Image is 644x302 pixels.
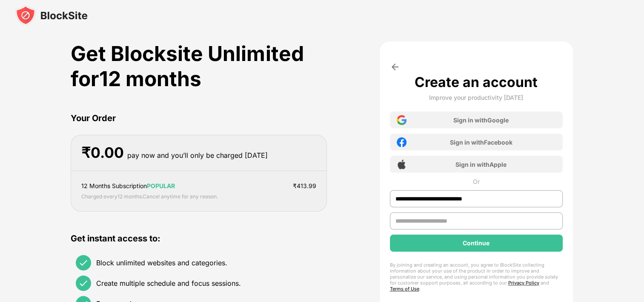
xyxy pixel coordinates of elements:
[71,232,327,245] div: Get instant access to:
[390,62,400,72] img: arrow-back.svg
[78,278,89,288] img: check.svg
[15,5,88,26] img: blocksite-icon-black.svg
[147,182,175,189] span: POPULAR
[127,149,267,162] div: pay now and you’ll only be charged [DATE]
[81,144,124,162] div: ₹ 0.00
[71,41,327,91] div: Get Blocksite Unlimited for 12 months
[450,139,512,146] div: Sign in with Facebook
[455,161,507,168] div: Sign in with Apple
[293,181,316,191] div: ₹ 413.99
[397,137,406,147] img: facebook-icon.png
[390,262,563,292] div: By joining and creating an account, you agree to BlockSite collecting information about your use ...
[96,279,241,287] div: Create multiple schedule and focus sessions.
[429,94,523,101] div: Improve your productivity [DATE]
[390,286,419,292] a: Terms of Use
[81,181,175,191] div: 12 Months Subscription
[71,112,327,125] div: Your Order
[415,74,538,90] div: Create an account
[453,116,509,124] div: Sign in with Google
[397,115,406,125] img: google-icon.png
[397,160,406,169] img: apple-icon.png
[81,192,218,201] div: Charged every 12 months . Cancel anytime for any reason.
[508,280,539,286] a: Privacy Policy
[78,258,89,268] img: check.svg
[463,240,489,247] div: Continue
[473,178,480,185] div: Or
[96,258,227,267] div: Block unlimited websites and categories.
